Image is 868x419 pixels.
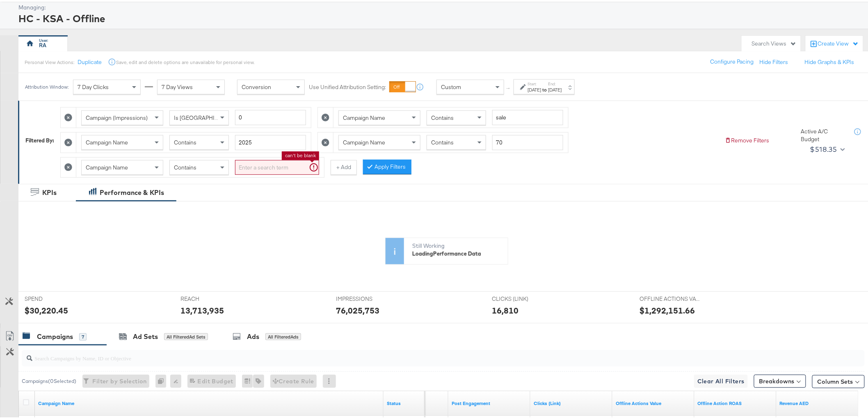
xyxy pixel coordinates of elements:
[174,112,237,120] span: Is [GEOGRAPHIC_DATA]
[235,108,306,124] input: Enter a number
[155,373,170,386] div: 0
[25,135,54,143] div: Filtered By:
[492,133,563,149] input: Enter a search term
[760,57,788,64] button: Hide Filters
[754,373,806,386] button: Breakdowns
[528,85,541,92] div: [DATE]
[452,398,527,405] a: The number of actions related to your Page's posts as a result of your ad.
[25,82,69,88] div: Attribution Window:
[247,330,259,340] div: Ads
[18,10,865,24] div: HC - KSA - Offline
[812,373,865,387] button: Column Sets
[18,2,865,10] div: Managing:
[38,398,380,405] a: Your campaign name.
[309,82,386,89] label: Use Unified Attribution Setting:
[32,345,787,361] input: Search Campaigns by Name, ID or Objective
[174,162,196,169] span: Contains
[801,126,846,141] div: Active A/C Budget
[265,332,301,339] div: All Filtered Ads
[86,112,148,120] span: Campaign (Impressions)
[242,82,271,89] span: Conversion
[363,158,411,173] button: Apply Filters
[343,112,385,120] span: Campaign Name
[541,85,548,91] strong: to
[528,80,541,85] label: Start:
[164,332,208,339] div: All Filtered Ad Sets
[818,38,859,46] div: Create View
[343,137,385,144] span: Campaign Name
[86,162,128,169] span: Campaign Name
[705,53,760,68] button: Configure Pacing
[37,330,73,340] div: Campaigns
[22,376,76,383] div: Campaigns ( 0 Selected)
[810,142,837,154] div: $518.35
[548,80,562,85] label: End:
[807,141,847,154] button: $518.35
[752,38,797,46] div: Search Views
[492,108,563,124] input: Enter a search term
[39,40,47,48] div: RA
[331,158,357,173] button: + Add
[441,82,461,89] span: Custom
[534,398,609,405] a: The number of clicks on links appearing on your ad or Page that direct people to your sites off F...
[725,135,770,143] button: Remove Filters
[505,85,513,88] span: ↑
[174,137,196,144] span: Contains
[25,57,74,64] div: Personal View Actions:
[235,133,306,149] input: Enter a search term
[616,398,691,405] a: Offline Actions.
[100,186,164,196] div: Performance & KPIs
[780,398,855,405] a: Revenue AED
[79,332,87,339] div: 7
[697,375,745,385] span: Clear All Filters
[387,398,421,405] a: Shows the current state of your Ad Campaign.
[162,82,193,89] span: 7 Day Views
[133,330,158,340] div: Ad Sets
[431,137,454,144] span: Contains
[285,151,316,157] li: can't be blank
[431,112,454,120] span: Contains
[78,82,109,89] span: 7 Day Clicks
[78,57,102,64] button: Duplicate
[694,373,748,386] button: Clear All Filters
[86,137,128,144] span: Campaign Name
[548,85,562,92] div: [DATE]
[805,57,854,64] button: Hide Graphs & KPIs
[42,186,57,196] div: KPIs
[235,158,319,174] input: Enter a search term
[116,57,254,64] div: Save, edit and delete options are unavailable for personal view.
[698,398,773,405] a: Offline Actions.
